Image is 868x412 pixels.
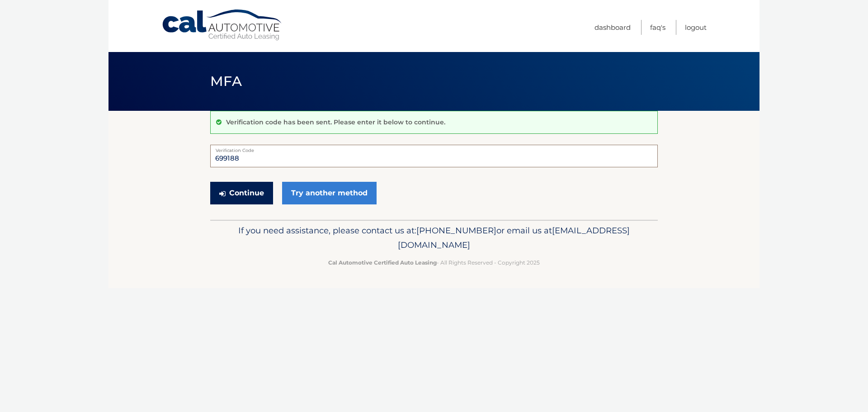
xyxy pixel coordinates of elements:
[210,145,658,167] input: Verification Code
[210,73,242,90] span: MFA
[685,20,707,35] a: Logout
[328,259,437,266] strong: Cal Automotive Certified Auto Leasing
[216,258,652,267] p: - All Rights Reserved - Copyright 2025
[210,145,658,152] label: Verification Code
[282,182,377,204] a: Try another method
[416,225,496,236] span: [PHONE_NUMBER]
[650,20,665,35] a: FAQ's
[226,118,445,126] p: Verification code has been sent. Please enter it below to continue.
[216,223,652,252] p: If you need assistance, please contact us at: or email us at
[594,20,631,35] a: Dashboard
[210,182,273,204] button: Continue
[398,225,630,250] span: [EMAIL_ADDRESS][DOMAIN_NAME]
[161,9,283,41] a: Cal Automotive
